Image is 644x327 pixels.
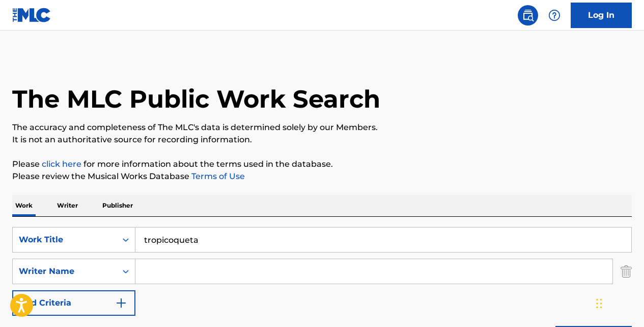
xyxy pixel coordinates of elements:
[12,290,135,316] button: Add Criteria
[571,3,632,28] a: Log In
[189,171,245,181] a: Terms of Use
[12,8,51,22] img: MLC Logo
[593,278,644,327] iframe: Chat Widget
[544,5,565,26] div: Help
[42,159,81,169] a: click here
[115,297,127,309] img: 9d2ae6d4665cec9f34b9.svg
[522,9,534,21] img: search
[99,195,136,216] p: Publisher
[19,265,110,278] div: Writer Name
[12,134,632,146] p: It is not an authoritative source for recording information.
[12,84,380,114] h1: The MLC Public Work Search
[12,170,632,183] p: Please review the Musical Works Database
[596,288,602,319] div: Drag
[518,5,538,26] a: Public Search
[12,195,36,216] p: Work
[621,259,632,284] img: Delete Criterion
[548,9,561,21] img: help
[54,195,81,216] p: Writer
[12,158,632,170] p: Please for more information about the terms used in the database.
[19,234,110,246] div: Work Title
[12,121,632,134] p: The accuracy and completeness of The MLC's data is determined solely by our Members.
